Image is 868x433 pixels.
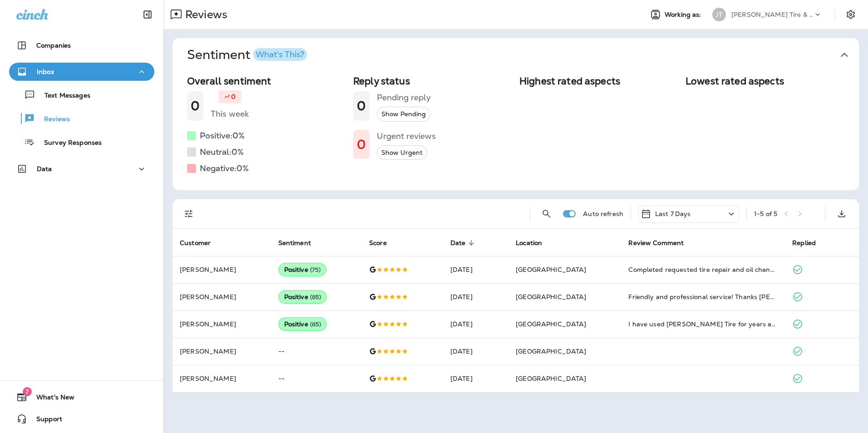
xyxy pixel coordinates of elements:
[843,6,859,23] button: Settings
[9,85,154,104] button: Text Messages
[135,5,160,24] button: Collapse Sidebar
[353,75,512,87] h2: Reply status
[180,348,264,355] p: [PERSON_NAME]
[9,133,154,152] button: Survey Responses
[357,137,366,152] h1: 0
[310,293,321,301] span: ( 85 )
[180,38,866,72] button: SentimentWhat's This?
[180,320,264,328] p: [PERSON_NAME]
[655,210,691,217] p: Last 7 Days
[231,92,236,101] p: 0
[516,239,554,247] span: Location
[256,50,304,59] div: What's This?
[369,239,399,247] span: Score
[712,8,726,21] div: JT
[377,90,431,105] h5: Pending reply
[443,256,508,283] td: [DATE]
[27,415,62,426] span: Support
[182,8,227,21] p: Reviews
[27,394,74,404] span: What's New
[35,115,70,124] p: Reviews
[443,338,508,365] td: [DATE]
[23,387,32,396] span: 7
[9,388,154,406] button: 7What's New
[628,265,778,274] div: Completed requested tire repair and oil change and customer service was very good
[443,283,508,310] td: [DATE]
[516,374,586,383] span: [GEOGRAPHIC_DATA]
[519,75,678,87] h2: Highest rated aspects
[516,239,542,247] span: Location
[180,293,264,300] p: [PERSON_NAME]
[731,11,813,18] p: [PERSON_NAME] Tire & Auto
[180,375,264,382] p: [PERSON_NAME]
[628,320,778,329] div: I have used Jensen Tire for years and have always had excellent service.
[36,42,71,49] p: Companies
[583,210,623,217] p: Auto refresh
[278,239,311,247] span: Sentiment
[9,36,154,54] button: Companies
[450,239,478,247] span: Date
[665,11,703,19] span: Working as:
[180,266,264,273] p: [PERSON_NAME]
[278,263,327,276] div: Positive
[191,98,200,113] h1: 0
[35,139,102,148] p: Survey Responses
[200,145,244,159] h5: Neutral: 0 %
[271,365,362,392] td: --
[792,239,816,247] span: Replied
[35,92,90,100] p: Text Messages
[377,145,427,160] button: Show Urgent
[180,205,198,223] button: Filters
[9,63,154,81] button: Inbox
[686,75,844,87] h2: Lowest rated aspects
[369,239,387,247] span: Score
[9,109,154,128] button: Reviews
[187,47,307,63] h1: Sentiment
[538,205,556,223] button: Search Reviews
[9,160,154,178] button: Data
[180,239,211,247] span: Customer
[187,75,346,87] h2: Overall sentiment
[516,266,586,274] span: [GEOGRAPHIC_DATA]
[792,239,828,247] span: Replied
[278,290,327,304] div: Positive
[628,292,778,301] div: Friendly and professional service! Thanks Ron!
[443,365,508,392] td: [DATE]
[377,129,436,143] h5: Urgent reviews
[278,317,327,331] div: Positive
[450,239,466,247] span: Date
[443,310,508,338] td: [DATE]
[9,410,154,428] button: Support
[173,72,859,190] div: SentimentWhat's This?
[200,161,249,176] h5: Negative: 0 %
[310,320,321,328] span: ( 85 )
[516,320,586,328] span: [GEOGRAPHIC_DATA]
[628,239,695,247] span: Review Comment
[271,338,362,365] td: --
[833,205,851,223] button: Export as CSV
[516,293,586,301] span: [GEOGRAPHIC_DATA]
[37,68,54,75] p: Inbox
[211,107,249,121] h5: This week
[754,210,777,217] div: 1 - 5 of 5
[628,239,684,247] span: Review Comment
[357,98,366,113] h1: 0
[377,107,430,122] button: Show Pending
[278,239,323,247] span: Sentiment
[37,165,52,172] p: Data
[253,48,307,61] button: What's This?
[310,266,321,274] span: ( 75 )
[180,239,222,247] span: Customer
[516,347,586,355] span: [GEOGRAPHIC_DATA]
[200,128,245,143] h5: Positive: 0 %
